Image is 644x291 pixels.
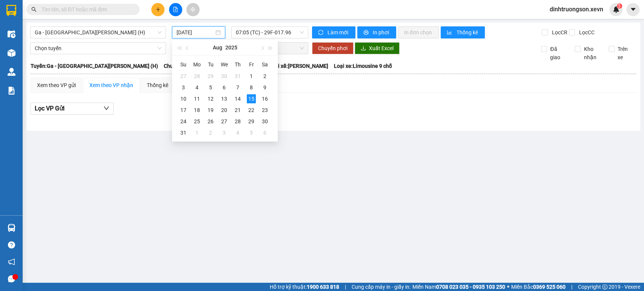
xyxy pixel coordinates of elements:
td: 2025-09-06 [258,127,272,138]
div: 27 [220,117,229,126]
td: 2025-09-04 [231,127,244,138]
td: 2025-08-25 [190,116,204,127]
td: 2025-08-01 [244,70,258,82]
span: Lọc CR [549,28,569,37]
span: Ga - Ninh Bình (H) [35,27,161,38]
div: 4 [192,83,201,92]
img: warehouse-icon [8,30,15,38]
td: 2025-08-21 [231,104,244,116]
div: 20 [220,106,229,115]
span: copyright [602,284,607,289]
span: question-circle [8,241,15,248]
span: | [345,283,346,291]
div: Thống kê [147,81,168,89]
button: Aug [213,40,222,55]
td: 2025-08-05 [204,82,217,93]
div: 31 [179,128,188,137]
td: 2025-08-16 [258,93,272,104]
button: aim [186,3,200,16]
div: 18 [192,106,201,115]
span: Loại xe: Limousine 9 chỗ [334,62,392,70]
td: 2025-09-02 [204,127,217,138]
div: 31 [233,72,242,81]
span: printer [363,30,370,36]
div: 24 [179,117,188,126]
span: aim [190,7,195,12]
div: 27 [179,72,188,81]
span: search [31,7,37,12]
td: 2025-08-12 [204,93,217,104]
div: 2 [206,128,215,137]
th: We [217,58,231,70]
div: 3 [220,128,229,137]
button: Chuyển phơi [312,42,354,54]
th: Su [177,58,190,70]
div: Xem theo VP nhận [89,81,133,89]
td: 2025-08-26 [204,116,217,127]
span: 07:05 (TC) - 29F-017.96 [236,27,303,38]
td: 2025-08-04 [190,82,204,93]
td: 2025-08-07 [231,82,244,93]
div: 11 [192,94,201,103]
div: 6 [220,83,229,92]
div: 29 [206,72,215,81]
span: Miền Nam [412,283,505,291]
td: 2025-09-05 [244,127,258,138]
input: 15/08/2025 [177,28,214,37]
div: 22 [247,106,256,115]
td: 2025-09-03 [217,127,231,138]
td: 2025-08-06 [217,82,231,93]
strong: 0369 525 060 [533,284,566,290]
div: 1 [192,128,201,137]
td: 2025-08-02 [258,70,272,82]
td: 2025-09-01 [190,127,204,138]
span: bar-chart [447,30,453,36]
div: 19 [206,106,215,115]
span: In phơi [373,28,390,37]
td: 2025-08-18 [190,104,204,116]
button: file-add [169,3,182,16]
div: 6 [260,128,269,137]
td: 2025-08-19 [204,104,217,116]
button: plus [151,3,164,16]
input: Tìm tên, số ĐT hoặc mã đơn [41,5,131,14]
button: caret-down [626,3,639,16]
span: 5 [618,3,621,9]
span: Chuyến: (07:05 [DATE]) [164,62,219,70]
td: 2025-08-30 [258,116,272,127]
th: Th [231,58,244,70]
div: 14 [233,94,242,103]
td: 2025-08-14 [231,93,244,104]
div: 5 [206,83,215,92]
span: Lọc VP Gửi [35,104,65,113]
span: down [103,105,109,111]
strong: 0708 023 035 - 0935 103 250 [436,284,505,290]
button: downloadXuất Excel [355,42,400,54]
span: Kho nhận [581,45,603,61]
div: 28 [192,72,201,81]
span: notification [8,258,15,265]
div: 8 [247,83,256,92]
button: 2025 [225,40,237,55]
td: 2025-08-24 [177,116,190,127]
div: 15 [247,94,256,103]
img: warehouse-icon [8,224,15,232]
span: Thống kê [456,28,479,37]
td: 2025-07-30 [217,70,231,82]
td: 2025-08-27 [217,116,231,127]
div: 5 [247,128,256,137]
div: 1 [247,72,256,81]
span: caret-down [630,6,636,13]
td: 2025-08-10 [177,93,190,104]
span: download [361,46,366,52]
td: 2025-08-13 [217,93,231,104]
button: In đơn chọn [398,26,439,38]
span: dinhtruongson.xevn [544,5,609,14]
td: 2025-08-17 [177,104,190,116]
div: 2 [260,72,269,81]
div: 25 [192,117,201,126]
img: warehouse-icon [8,49,15,57]
div: 9 [260,83,269,92]
div: 26 [206,117,215,126]
button: bar-chartThống kê [441,26,485,38]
